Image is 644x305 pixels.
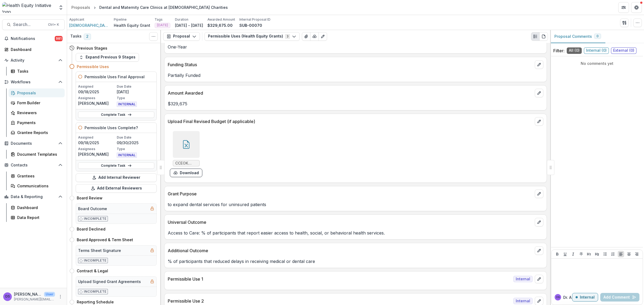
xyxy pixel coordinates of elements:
[57,293,64,300] button: More
[239,23,262,28] p: SUB-00070
[563,295,572,300] p: Dr. A
[17,183,60,189] div: Communications
[163,32,200,41] button: Proposal
[77,299,114,305] h4: Reporting Schedule
[78,147,116,151] p: Assignees
[76,173,157,182] button: Add Internal Reviewer
[170,131,202,177] div: CCEOK Dental_Budget.xlsxdownload-form-response
[611,47,636,54] span: External ( 0 )
[618,2,629,13] button: Partners
[11,195,56,199] span: Data & Reporting
[567,47,582,54] span: All ( 0 )
[77,195,103,201] h4: Board Review
[78,84,116,89] p: Assigned
[77,45,107,51] h4: Previous Stages
[168,72,543,79] p: Partially Funded
[2,2,55,13] img: Health Equity Initiative logo
[207,17,235,22] p: Awarded Amount
[78,140,116,146] p: 09/18/2025
[78,248,121,253] h5: Terms Sheet Signature
[168,191,533,197] p: Grant Purpose
[149,32,158,41] button: Toggle View Cancelled Tasks
[586,251,592,257] button: Heading 1
[99,5,228,10] div: Dental and Maternity Care Clinics at [DEMOGRAPHIC_DATA] Charities
[550,30,605,43] button: Proposal Comments
[117,152,137,158] span: INTERNAL
[610,251,616,257] button: Ordered List
[319,32,327,41] button: Edit as form
[117,140,154,146] p: 09/30/2025
[114,17,127,22] p: Pipeline
[170,169,202,177] button: download-form-response
[78,111,154,118] a: Complete Task
[11,163,56,168] span: Contacts
[618,251,624,257] button: Align Left
[302,32,310,41] button: View Attached Files
[556,296,560,299] div: Dr. Ana Smith
[71,5,90,10] div: Proposals
[239,17,270,22] p: Internal Proposal ID
[14,291,42,297] p: [PERSON_NAME]
[11,58,56,63] span: Activity
[168,276,511,282] p: Permissible Use 1
[85,74,145,80] h5: Permissible Uses Final Approval
[44,292,55,297] p: User
[2,34,65,43] button: Notifications981
[78,279,141,284] h5: Upload Signed Grant Agreements
[204,32,300,41] button: Permissible Uses (Health Equity Grants)3
[117,147,154,151] p: Type
[175,161,197,166] span: CCEOK Dental_Budget.xlsx
[168,230,543,236] p: Access to Care: % of participants that report easier access to health, social, or behavioral heal...
[78,162,154,169] a: Complete Task
[76,53,139,62] button: Expand Previous 9 Stages
[168,101,543,107] p: $329,675
[626,251,632,257] button: Align Center
[513,276,533,282] span: Internal
[168,90,533,96] p: Amount Awarded
[77,64,109,69] h4: Permissible Uses
[117,84,154,89] p: Due Date
[17,151,60,157] div: Document Templates
[14,297,55,302] p: [PERSON_NAME][EMAIL_ADDRESS][PERSON_NAME][DATE][DOMAIN_NAME]
[2,139,65,148] button: Open Documents
[69,3,230,11] nav: breadcrumb
[17,173,60,179] div: Grantees
[513,298,533,304] span: Internal
[13,22,45,27] span: Search...
[69,3,92,11] a: Proposals
[114,23,150,28] p: Health Equity Grant
[78,206,107,211] h5: Board Outcome
[17,215,60,220] div: Data Report
[78,89,116,95] p: 09/18/2025
[85,125,138,131] h5: Permissible Uses Complete?
[572,293,598,302] button: Internal
[155,17,163,22] p: Tags
[168,219,533,225] p: Universal Outcome
[175,17,188,22] p: Duration
[535,189,543,198] button: edit
[168,258,543,265] p: % of participants that reduced delays in receiving medical or dental care
[77,226,105,232] h4: Board Declined
[17,100,60,106] div: Form Builder
[2,45,65,54] a: Dashboard
[9,98,65,107] a: Form Builder
[168,118,533,125] p: Upload Final Revised Budget (if applicable)
[11,80,56,84] span: Workflows
[2,56,65,65] button: Open Activity
[580,295,595,300] p: Internal
[570,251,576,257] button: Italicize
[84,289,107,294] p: Incomplete
[78,151,116,157] p: [PERSON_NAME]
[631,2,642,13] button: Get Help
[84,258,107,263] p: Incomplete
[535,246,543,255] button: edit
[168,247,533,254] p: Additional Outcome
[78,135,116,140] p: Assigned
[168,61,533,68] p: Funding Status
[78,96,116,101] p: Assignees
[84,34,91,40] span: 2
[539,32,548,41] button: PDF view
[76,184,157,193] button: Add External Reviewers
[47,22,60,28] div: Ctrl + K
[2,19,65,30] button: Search...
